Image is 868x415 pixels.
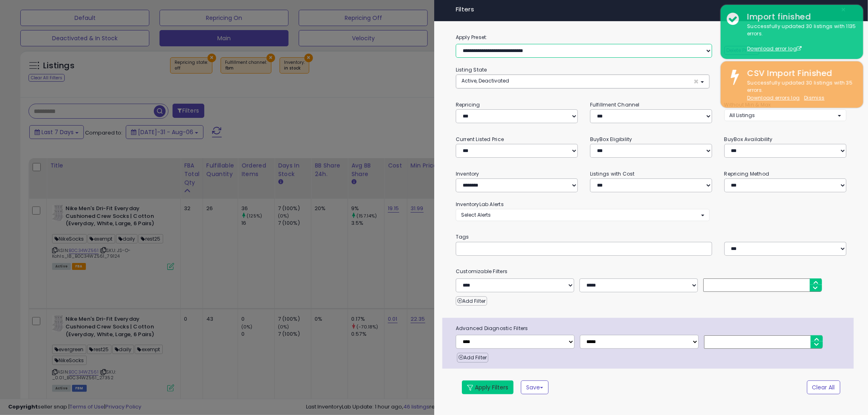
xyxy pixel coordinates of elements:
small: Current Listed Price [456,136,504,143]
small: InventoryLab Alerts [456,201,504,208]
div: CSV Import Finished [741,67,857,79]
small: BuyBox Eligibility [590,136,632,143]
small: Repricing [456,101,480,108]
button: Select Alerts [456,209,710,221]
button: Active, Deactivated × [456,75,709,88]
small: Repricing Method [724,170,770,177]
button: Add Filter [456,296,487,306]
a: Download errors log [747,94,800,101]
a: Download error log [747,45,802,52]
div: Import finished [741,11,857,23]
button: Apply Filters [462,380,514,394]
div: Successfully updated 30 listings with 1135 errors. [741,23,857,53]
label: Apply Preset: [450,33,853,42]
span: Select Alerts [461,211,491,218]
div: Successfully updated 30 listings with 35 errors. [741,79,857,102]
span: × [694,77,699,86]
small: Customizable Filters [450,267,853,276]
button: × [838,4,850,15]
small: BuyBox Availability [724,136,773,143]
span: Advanced Diagnostic Filters [450,324,854,333]
small: Listings with Cost [590,170,635,177]
small: Listing State [456,66,487,73]
small: Fulfillment Channel [590,101,640,108]
span: Active, Deactivated [461,77,509,84]
span: × [841,4,846,15]
small: Tags [450,232,853,241]
span: All Listings [730,112,755,119]
h4: Filters [456,6,846,13]
button: Save [521,380,549,394]
button: Clear All [807,380,840,394]
small: Inventory [456,170,479,177]
u: Dismiss [804,94,824,101]
button: All Listings [724,109,846,121]
small: Without Min & Max [724,101,771,108]
button: Add Filter [457,353,488,363]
